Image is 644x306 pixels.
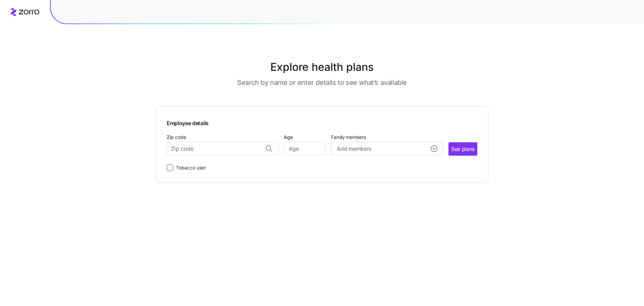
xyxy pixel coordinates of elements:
[284,142,326,155] input: Age
[337,145,371,153] span: Add members
[167,142,278,155] input: Zip code
[237,78,407,87] h3: Search by name or enter details to see what’s available
[167,134,186,141] label: Zip code
[451,145,475,153] span: See plans
[173,164,206,172] label: Tobacco user
[167,117,209,127] span: Employee details
[172,59,472,75] h1: Explore health plans
[331,142,443,155] button: Add membersadd icon
[448,142,477,156] button: See plans
[431,145,437,152] svg: add icon
[284,134,293,141] label: Age
[331,134,443,141] span: Family members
